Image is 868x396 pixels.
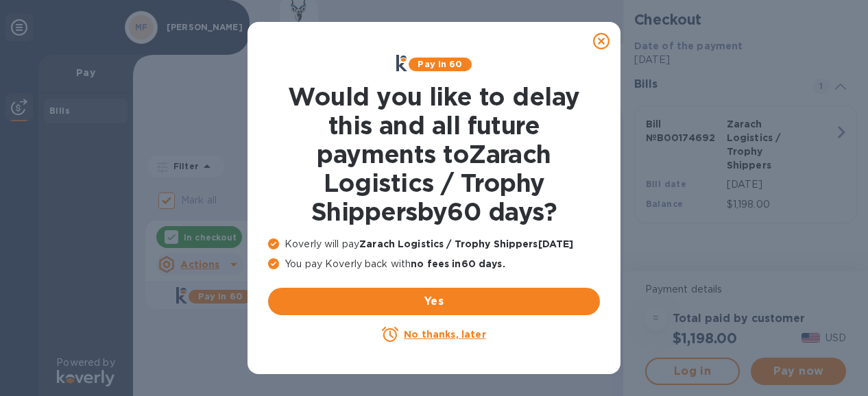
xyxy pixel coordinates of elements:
[268,237,600,251] p: Koverly will pay
[359,238,573,249] b: Zarach Logistics / Trophy Shippers [DATE]
[268,257,600,271] p: You pay Koverly back with
[279,293,589,310] span: Yes
[404,329,485,340] u: No thanks, later
[268,288,600,315] button: Yes
[418,59,462,69] b: Pay in 60
[268,82,600,226] h1: Would you like to delay this and all future payments to Zarach Logistics / Trophy Shippers by 60 ...
[411,258,505,269] b: no fees in 60 days .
